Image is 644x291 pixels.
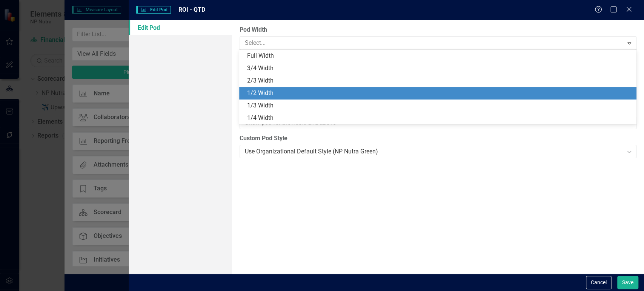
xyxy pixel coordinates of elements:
[129,20,232,35] a: Edit Pod
[136,6,171,14] span: Edit Pod
[247,101,632,110] div: 1/3 Width
[178,6,205,13] span: ROI - QTD
[247,114,632,123] div: 1/4 Width
[247,64,632,73] div: 3/4 Width
[245,147,623,156] div: Use Organizational Default Style (NP Nutra Green)
[240,26,636,34] label: Pod Width
[247,77,632,85] div: 2/3 Width
[586,276,612,289] button: Cancel
[247,89,632,98] div: 1/2 Width
[240,134,636,143] label: Custom Pod Style
[617,276,638,289] button: Save
[247,52,632,60] div: Full Width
